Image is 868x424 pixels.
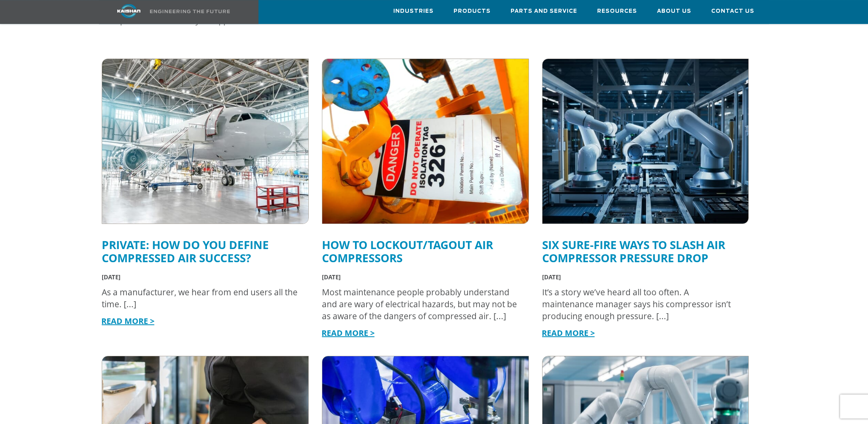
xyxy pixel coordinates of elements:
a: Resources [597,0,637,22]
div: Most maintenance people probably understand and are wary of electrical hazards, but may not be as... [322,286,521,322]
a: Six Sure-Fire Ways to Slash Air Compressor Pressure Drop [542,237,725,265]
a: Contact Us [711,0,754,22]
span: Parts and Service [511,7,577,16]
img: Engineering the future [150,10,230,13]
span: [DATE] [542,273,561,281]
img: Automation systems [542,59,749,224]
a: READ MORE > [542,328,595,338]
a: Private: How Do You Define Compressed Air Success? [102,237,269,265]
a: How to Lockout/Tagout Air Compressors [322,237,493,265]
a: Industries [393,0,434,22]
img: Cost of unplanned downtime [102,59,308,224]
img: kaishan logo [99,4,159,18]
span: Products [454,7,491,16]
span: Industries [393,7,434,16]
a: READ MORE > [101,316,154,326]
a: READ MORE > [322,328,375,338]
div: As a manufacturer, we hear from end users all the time. [...] [102,286,301,310]
span: About Us [657,7,691,16]
span: [DATE] [102,273,120,281]
div: It’s a story we’ve heard all too often. A maintenance manager says his compressor isn’t producing... [542,286,741,322]
img: Lockout/tagout for air compressors [322,59,529,224]
a: Products [454,0,491,22]
span: Resources [597,7,637,16]
span: Contact Us [711,7,754,16]
a: Parts and Service [511,0,577,22]
a: About Us [657,0,691,22]
span: [DATE] [322,273,341,281]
